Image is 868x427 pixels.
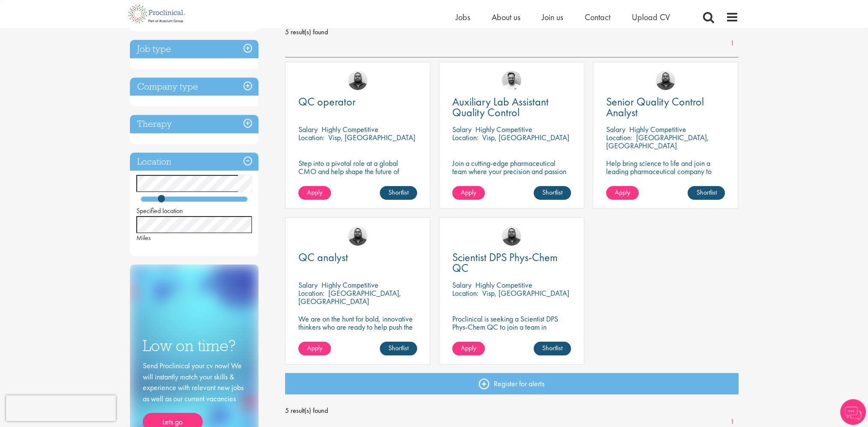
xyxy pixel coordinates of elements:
span: Salary [298,124,318,134]
a: Register for alerts [285,373,739,394]
span: Apply [461,343,476,352]
img: Ashley Bennett [348,226,367,246]
img: Chatbot [840,399,866,425]
a: Apply [298,186,331,200]
a: Shortlist [688,186,725,200]
p: Step into a pivotal role at a global CMO and help shape the future of healthcare manufacturing. [298,159,417,183]
a: Apply [452,342,485,355]
h3: Company type [130,78,258,96]
span: Salary [298,280,318,290]
p: [GEOGRAPHIC_DATA], [GEOGRAPHIC_DATA] [606,132,709,150]
a: Shortlist [380,342,417,355]
span: Location: [298,288,324,298]
span: Apply [307,188,322,197]
p: Join a cutting-edge pharmaceutical team where your precision and passion for quality will help sh... [452,159,571,192]
p: [GEOGRAPHIC_DATA], [GEOGRAPHIC_DATA] [298,288,401,306]
a: Shortlist [534,342,571,355]
span: Senior Quality Control Analyst [606,94,704,120]
span: Location: [298,132,324,142]
a: Apply [452,186,485,200]
a: 1 [726,39,739,48]
span: Miles [136,233,151,242]
h3: Job type [130,40,258,58]
p: Highly Competitive [475,280,532,290]
span: Auxiliary Lab Assistant Quality Control [452,94,549,120]
p: Highly Competitive [321,280,378,290]
span: Apply [461,188,476,197]
p: Highly Competitive [629,124,686,134]
span: Location: [452,288,478,298]
p: Proclinical is seeking a Scientist DPS Phys-Chem QC to join a team in [GEOGRAPHIC_DATA] [452,315,571,339]
span: Specified location [136,206,183,215]
h3: Low on time? [143,337,246,354]
img: Ashley Bennett [656,71,675,90]
span: Apply [307,343,322,352]
a: Scientist DPS Phys-Chem QC [452,252,571,274]
a: Auxiliary Lab Assistant Quality Control [452,96,571,118]
a: About us [492,12,520,23]
p: Help bring science to life and join a leading pharmaceutical company to play a key role in delive... [606,159,725,200]
span: QC analyst [298,250,348,265]
h3: Therapy [130,115,258,133]
a: Apply [606,186,639,200]
a: Shortlist [534,186,571,200]
span: Scientist DPS Phys-Chem QC [452,250,558,275]
a: Contact [585,12,610,23]
span: QC operator [298,94,356,109]
p: Highly Competitive [321,124,378,134]
a: Join us [542,12,563,23]
span: 5 result(s) found [285,26,739,39]
a: Apply [298,342,331,355]
img: Emile De Beer [502,71,521,90]
a: Senior Quality Control Analyst [606,96,725,118]
span: Location: [606,132,632,142]
p: Visp, [GEOGRAPHIC_DATA] [482,132,569,142]
p: Visp, [GEOGRAPHIC_DATA] [328,132,415,142]
a: Shortlist [380,186,417,200]
p: We are on the hunt for bold, innovative thinkers who are ready to help push the boundaries of sci... [298,315,417,347]
h3: Location [130,153,258,171]
img: Ashley Bennett [502,226,521,246]
a: Upload CV [632,12,670,23]
a: QC analyst [298,252,417,263]
iframe: reCAPTCHA [6,395,116,421]
p: Highly Competitive [475,124,532,134]
span: 5 result(s) found [285,404,739,417]
p: Visp, [GEOGRAPHIC_DATA] [482,288,569,298]
img: Ashley Bennett [348,71,367,90]
span: Salary [452,124,472,134]
span: Salary [606,124,625,134]
span: Location: [452,132,478,142]
a: QC operator [298,96,417,107]
a: Jobs [456,12,470,23]
span: Apply [615,188,630,197]
a: 1 [726,417,739,427]
span: Salary [452,280,472,290]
